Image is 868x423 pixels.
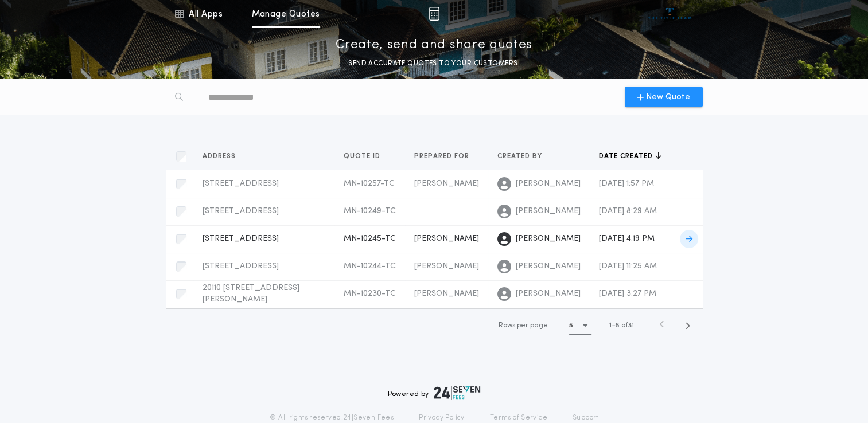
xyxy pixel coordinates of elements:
[599,289,656,298] span: [DATE] 3:27 PM
[429,7,439,21] img: img
[270,413,394,422] p: © All rights reserved. 24|Seven Fees
[599,207,657,216] span: [DATE] 8:29 AM
[344,234,396,243] span: MN-10245-TC
[203,151,244,162] button: Address
[497,152,544,161] span: Created by
[625,87,703,107] button: New Quote
[344,179,395,188] span: MN-10257-TC
[616,322,620,329] span: 5
[516,178,581,190] span: [PERSON_NAME]
[497,151,551,162] button: Created by
[599,152,655,161] span: Date created
[573,413,598,422] a: Support
[344,152,383,161] span: Quote ID
[344,262,396,271] span: MN-10244-TC
[569,316,591,335] button: 5
[344,151,389,162] button: Quote ID
[203,179,279,188] span: [STREET_ADDRESS]
[414,179,479,188] span: [PERSON_NAME]
[203,284,299,304] span: 20110 [STREET_ADDRESS][PERSON_NAME]
[414,289,479,298] span: [PERSON_NAME]
[203,262,279,271] span: [STREET_ADDRESS]
[344,289,396,298] span: MN-10230-TC
[490,413,547,422] a: Terms of Service
[599,262,657,271] span: [DATE] 11:25 AM
[516,261,581,272] span: [PERSON_NAME]
[414,262,479,271] span: [PERSON_NAME]
[609,322,612,329] span: 1
[599,151,661,162] button: Date created
[414,152,472,161] span: Prepared for
[336,36,532,54] p: Create, send and share quotes
[516,233,581,245] span: [PERSON_NAME]
[344,207,396,216] span: MN-10249-TC
[203,207,279,216] span: [STREET_ADDRESS]
[388,386,481,399] div: Powered by
[499,322,550,329] span: Rows per page:
[203,152,238,161] span: Address
[203,234,279,243] span: [STREET_ADDRESS]
[516,206,581,217] span: [PERSON_NAME]
[599,179,654,188] span: [DATE] 1:57 PM
[648,8,691,19] img: vs-icon
[646,91,690,103] span: New Quote
[599,234,655,243] span: [DATE] 4:19 PM
[414,234,479,243] span: [PERSON_NAME]
[621,320,634,331] span: of 31
[434,386,481,399] img: logo
[516,288,581,300] span: [PERSON_NAME]
[419,413,465,422] a: Privacy Policy
[348,58,519,69] p: SEND ACCURATE QUOTES TO YOUR CUSTOMERS.
[569,320,573,331] h1: 5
